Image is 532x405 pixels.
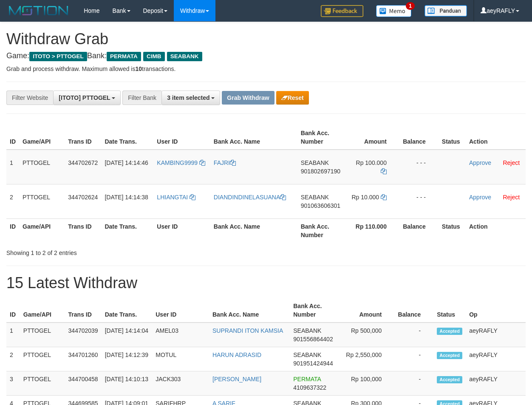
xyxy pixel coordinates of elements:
[394,371,433,396] td: -
[466,218,526,243] th: Action
[19,184,65,218] td: PTTOGEL
[209,298,290,323] th: Bank Acc. Name
[293,376,321,382] span: PERMATA
[6,150,19,184] td: 1
[105,159,148,166] span: [DATE] 14:14:46
[152,323,209,347] td: AMEL03
[340,323,394,347] td: Rp 500,000
[466,347,526,371] td: aeyRAFLY
[19,125,65,150] th: Game/API
[65,218,101,243] th: Trans ID
[439,125,466,150] th: Status
[135,65,142,72] strong: 10
[157,159,198,166] span: KAMBING9999
[153,125,210,150] th: User ID
[6,91,53,105] div: Filter Website
[424,5,467,17] img: panduan.png
[290,298,340,323] th: Bank Acc. Number
[102,347,153,371] td: [DATE] 14:12:39
[20,323,65,347] td: PTTOGEL
[29,52,87,61] span: ITOTO > PTTOGEL
[102,323,153,347] td: [DATE] 14:14:04
[101,125,153,150] th: Date Trans.
[6,65,526,73] p: Grab and process withdraw. Maximum allowed is transactions.
[381,168,387,175] a: Copy 100000 to clipboard
[222,91,274,105] button: Grab Withdraw
[433,298,466,323] th: Status
[214,194,286,201] a: DIANDINDINELASUANA
[122,91,161,105] div: Filter Bank
[6,347,20,371] td: 2
[466,298,526,323] th: Op
[6,371,20,396] td: 3
[437,376,462,383] span: Accepted
[297,218,346,243] th: Bank Acc. Number
[212,327,283,334] a: SUPRANDI ITON KAMSIA
[293,384,326,391] span: Copy 4109637322 to clipboard
[157,159,205,166] a: KAMBING9999
[65,371,102,396] td: 344700458
[6,125,19,150] th: ID
[293,351,321,358] span: SEABANK
[466,125,526,150] th: Action
[59,94,110,101] span: [ITOTO] PTTOGEL
[503,194,520,201] a: Reject
[20,371,65,396] td: PTTOGEL
[439,218,466,243] th: Status
[157,194,188,201] span: LHIANGTAI
[102,371,153,396] td: [DATE] 14:10:13
[297,125,346,150] th: Bank Acc. Number
[376,5,412,17] img: Button%20Memo.svg
[276,91,309,105] button: Reset
[65,323,102,347] td: 344702039
[6,323,20,347] td: 1
[101,218,153,243] th: Date Trans.
[152,347,209,371] td: MOTUL
[20,347,65,371] td: PTTOGEL
[102,298,153,323] th: Date Trans.
[65,298,102,323] th: Trans ID
[469,194,491,201] a: Approve
[301,202,340,209] span: Copy 901063606301 to clipboard
[301,159,329,166] span: SEABANK
[399,218,439,243] th: Balance
[293,327,321,334] span: SEABANK
[6,275,526,292] h1: 15 Latest Withdraw
[68,159,98,166] span: 344702672
[301,168,340,175] span: Copy 901802697190 to clipboard
[346,218,399,243] th: Rp 110.000
[153,218,210,243] th: User ID
[437,328,462,335] span: Accepted
[293,360,333,367] span: Copy 901951424944 to clipboard
[212,351,261,358] a: HARUN ADRASID
[6,31,526,48] h1: Withdraw Grab
[356,159,387,166] span: Rp 100.000
[68,194,98,201] span: 344702624
[466,323,526,347] td: aeyRAFLY
[394,298,433,323] th: Balance
[466,371,526,396] td: aeyRAFLY
[65,125,101,150] th: Trans ID
[399,150,439,184] td: - - -
[65,347,102,371] td: 344701260
[340,371,394,396] td: Rp 100,000
[143,52,165,61] span: CIMB
[321,5,363,17] img: Feedback.jpg
[152,298,209,323] th: User ID
[301,194,329,201] span: SEABANK
[406,2,415,10] span: 1
[340,347,394,371] td: Rp 2,550,000
[152,371,209,396] td: JACK303
[381,194,387,201] a: Copy 10000 to clipboard
[399,125,439,150] th: Balance
[212,376,261,382] a: [PERSON_NAME]
[6,4,71,17] img: MOTION_logo.png
[6,52,526,60] h4: Game: Bank:
[394,323,433,347] td: -
[503,159,520,166] a: Reject
[6,184,19,218] td: 2
[399,184,439,218] td: - - -
[346,125,399,150] th: Amount
[167,52,202,61] span: SEABANK
[161,91,220,105] button: 3 item selected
